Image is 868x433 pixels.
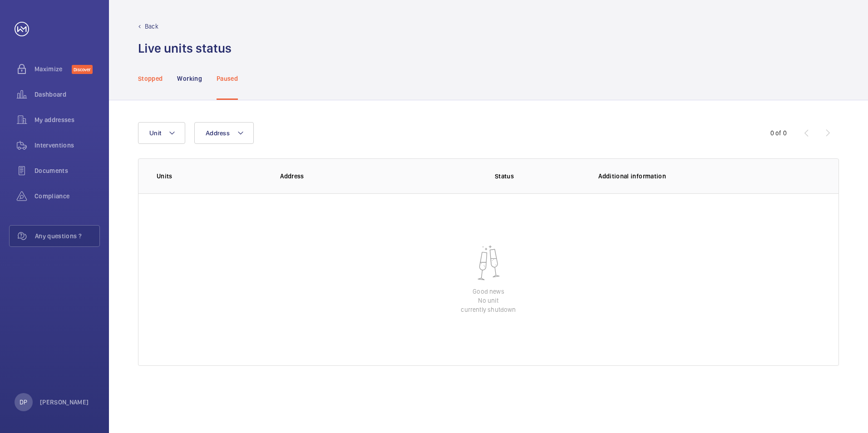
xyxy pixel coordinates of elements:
[149,129,161,137] span: Unit
[35,64,72,74] span: Maximize
[194,122,254,144] button: Address
[461,287,516,314] p: Good news No unit currently shutdown
[431,172,577,181] p: Status
[138,74,163,83] p: Stopped
[35,115,100,124] span: My addresses
[157,172,266,181] p: Units
[138,40,232,57] h1: Live units status
[177,74,202,83] p: Working
[35,90,100,99] span: Dashboard
[35,141,100,150] span: Interventions
[72,65,93,74] span: Discover
[20,398,27,407] p: DP
[145,22,158,31] p: Back
[40,398,89,407] p: [PERSON_NAME]
[280,172,424,181] p: Address
[217,74,238,83] p: Paused
[35,192,100,201] span: Compliance
[35,166,100,175] span: Documents
[598,172,820,181] p: Additional information
[138,122,185,144] button: Unit
[770,128,787,138] div: 0 of 0
[35,231,99,241] span: Any questions ?
[206,129,230,137] span: Address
